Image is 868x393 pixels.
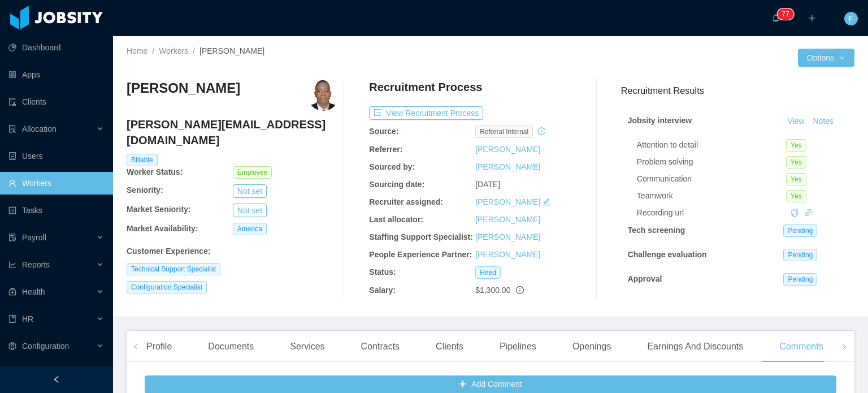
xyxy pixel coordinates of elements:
[369,162,415,171] b: Sourced by:
[475,250,540,259] a: [PERSON_NAME]
[475,126,533,138] span: Referral internal
[777,8,793,20] sup: 77
[491,331,545,362] div: Pipelines
[127,116,339,148] h4: [PERSON_NAME][EMAIL_ADDRESS][DOMAIN_NAME]
[783,116,808,126] a: View
[770,331,832,362] div: Comments
[127,46,147,55] a: Home
[475,180,500,189] span: [DATE]
[772,14,780,22] i: icon: bell
[233,204,267,217] button: Not set
[783,273,817,286] span: Pending
[127,224,198,233] b: Market Availability:
[475,197,540,206] a: [PERSON_NAME]
[628,116,692,125] strong: Jobsity interview
[369,127,398,136] b: Source:
[791,207,798,219] div: Copy
[22,233,46,242] span: Payroll
[193,46,195,55] span: /
[152,46,154,55] span: /
[8,315,16,323] i: icon: book
[127,154,158,166] span: Billable
[133,344,138,349] i: icon: left
[127,185,163,195] b: Seniority:
[808,14,816,22] i: icon: plus
[782,8,785,20] p: 7
[475,286,510,295] span: $1,300.00
[563,331,620,362] div: Openings
[786,190,806,202] span: Yes
[22,260,50,269] span: Reports
[785,8,789,20] p: 7
[8,199,104,222] a: icon: profileTasks
[804,208,812,217] a: icon: link
[8,261,16,269] i: icon: line-chart
[542,198,550,206] i: icon: edit
[786,173,806,185] span: Yes
[127,263,220,275] span: Technical Support Specialist
[808,115,838,128] button: Notes
[369,109,483,118] a: icon: exportView Recruitment Process
[621,84,854,98] h3: Recruitment Results
[783,224,817,237] span: Pending
[352,331,409,362] div: Contracts
[791,209,798,217] i: icon: copy
[137,331,181,362] div: Profile
[638,331,752,362] div: Earnings And Discounts
[281,331,333,362] div: Services
[369,106,483,120] button: icon: exportView Recruitment Process
[475,232,540,241] a: [PERSON_NAME]
[841,344,847,349] i: icon: right
[369,232,473,241] b: Staffing Support Specialist:
[8,234,16,241] i: icon: file-protect
[786,156,806,169] span: Yes
[369,267,396,277] b: Status:
[8,288,16,296] i: icon: medicine-box
[369,215,423,224] b: Last allocator:
[783,249,817,261] span: Pending
[369,197,443,206] b: Recruiter assigned:
[127,167,183,176] b: Worker Status:
[8,90,104,113] a: icon: auditClients
[233,223,267,235] span: America
[475,145,540,154] a: [PERSON_NAME]
[233,166,272,179] span: Employee
[127,79,240,97] h3: [PERSON_NAME]
[849,12,854,25] span: F
[22,314,33,323] span: HR
[22,342,69,351] span: Configuration
[475,266,501,279] span: Hired
[159,46,188,55] a: Workers
[537,127,545,135] i: icon: history
[369,180,424,189] b: Sourcing date:
[516,286,524,294] span: info-circle
[8,63,104,86] a: icon: appstoreApps
[628,250,707,259] strong: Challenge evaluation
[637,173,786,185] div: Communication
[8,36,104,59] a: icon: pie-chartDashboard
[22,124,57,133] span: Allocation
[637,156,786,168] div: Problem solving
[127,281,207,293] span: Configuration Specialist
[628,274,662,283] strong: Approval
[199,46,264,55] span: [PERSON_NAME]
[22,287,45,296] span: Health
[786,139,806,152] span: Yes
[127,205,191,214] b: Market Seniority:
[369,145,402,154] b: Referrer:
[233,184,267,198] button: Not set
[127,247,211,256] b: Customer Experience :
[637,139,786,151] div: Attention to detail
[475,162,540,171] a: [PERSON_NAME]
[369,250,472,259] b: People Experience Partner:
[637,207,786,219] div: Recording url
[307,79,339,111] img: 0fc0f71a-2d63-4976-9cf1-f7ab69810e4f_68226d9b96d18-400w.png
[8,125,16,133] i: icon: solution
[369,286,396,295] b: Salary:
[8,342,16,350] i: icon: setting
[369,79,482,95] h4: Recruitment Process
[8,172,104,195] a: icon: userWorkers
[427,331,472,362] div: Clients
[628,226,685,235] strong: Tech screening
[8,145,104,167] a: icon: robotUsers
